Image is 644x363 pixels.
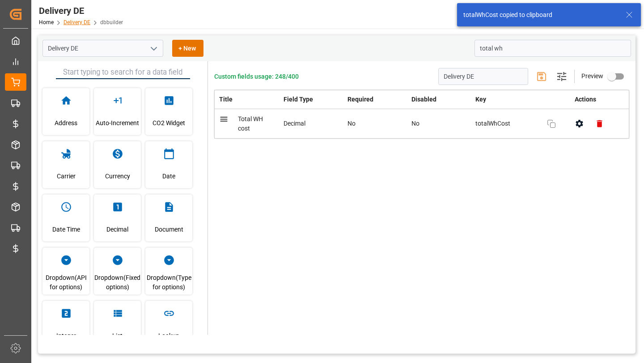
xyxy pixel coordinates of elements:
[158,324,179,348] span: Lookup
[463,10,617,20] div: totalWhCost copied to clipboard
[172,40,203,57] button: + New
[214,72,299,81] span: Custom fields usage: 248/400
[52,217,80,241] span: Date Time
[343,109,407,139] td: No
[475,40,631,57] input: Search for key/title
[581,72,603,80] span: Preview
[343,90,407,109] th: Required
[56,66,190,79] input: Start typing to search for a data field
[215,90,279,109] th: Title
[39,4,123,17] div: Delivery DE
[94,270,141,295] span: Dropdown(Fixed options)
[42,40,163,57] input: Type to search/select
[407,109,471,139] td: No
[147,42,160,55] button: open menu
[96,111,139,135] span: Auto-Increment
[238,115,263,132] span: Total WH cost
[215,109,629,139] tr: Total WH costDecimalNoNototalWhCost
[153,111,185,135] span: CO2 Widget
[64,19,90,25] a: Delivery DE
[56,324,76,348] span: Integer
[284,119,339,128] div: Decimal
[55,111,77,135] span: Address
[162,164,175,188] span: Date
[475,119,538,128] span: totalWhCost
[112,324,123,348] span: List
[57,164,76,188] span: Carrier
[39,19,54,25] a: Home
[105,164,130,188] span: Currency
[279,90,343,109] th: Field Type
[106,217,128,241] span: Decimal
[407,90,471,109] th: Disabled
[155,217,183,241] span: Document
[438,68,528,85] input: Enter schema title
[42,270,89,295] span: Dropdown(API for options)
[145,270,192,295] span: Dropdown(Type for options)
[471,90,565,109] th: Key
[565,90,629,109] th: Actions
